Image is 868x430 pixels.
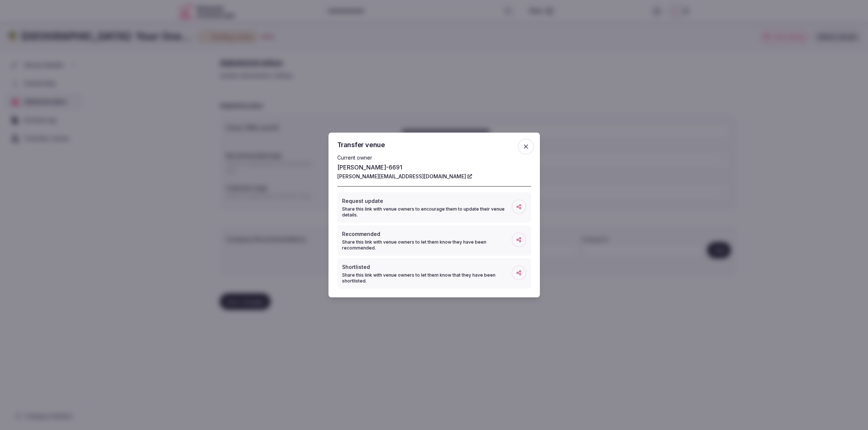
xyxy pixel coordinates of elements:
p: Shortlisted [342,263,512,271]
button: Request updateShare this link with venue owners to encourage them to update their venue details. [337,193,531,223]
p: [PERSON_NAME]-6691 [337,163,531,172]
p: Share this link with venue owners to encourage them to update their venue details. [342,206,512,218]
a: [PERSON_NAME][EMAIL_ADDRESS][DOMAIN_NAME] [337,173,472,180]
h2: Transfer venue [337,142,531,148]
p: Request update [342,197,512,205]
button: ShortlistedShare this link with venue owners to let them know that they have been shortlisted. [337,259,531,289]
button: RecommendedShare this link with venue owners to let them know they have been recommended. [337,226,531,256]
p: Recommended [342,230,512,238]
p: Share this link with venue owners to let them know they have been recommended. [342,239,512,251]
p: Current owner [337,154,531,161]
p: Share this link with venue owners to let them know that they have been shortlisted. [342,272,512,284]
